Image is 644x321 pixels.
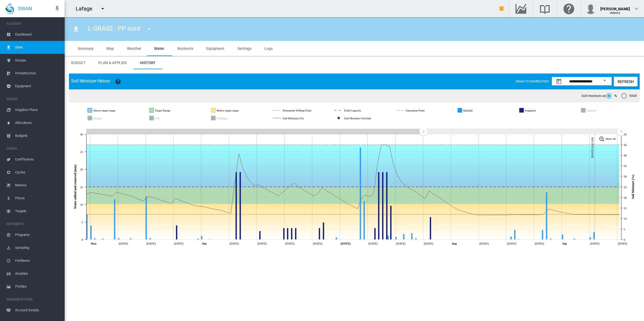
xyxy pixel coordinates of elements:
[624,238,625,241] tspan: 0
[18,5,32,12] span: SWAN
[73,26,79,32] md-icon: icon-map-marker-radius
[106,46,114,51] span: Map
[590,242,600,245] tspan: [DATE]
[99,5,106,12] md-icon: icon-menu-down
[520,108,554,113] g: Irrigation
[102,239,103,239] g: Rainfall Thu 08 May, 2025 0.2
[624,164,627,168] tspan: 35
[606,93,617,99] md-radio-button: %
[5,3,14,14] img: SWAN-Landscape-Logo-Colour-drop.png
[15,116,60,129] span: Allocations
[88,116,119,121] g: Budget
[600,4,630,9] div: [PERSON_NAME]
[390,206,392,239] g: Irrigation Sat 19 Jul, 2025 9.6
[624,133,627,136] tspan: 50
[514,5,527,12] md-icon: Go to the Data Hub
[496,3,507,14] button: icon-bell-ring
[264,46,273,51] span: Logs
[71,24,81,34] button: Click to go to list of Sites
[80,133,83,136] tspan: 30
[334,108,380,113] g: Field Capacity
[614,77,638,86] button: Click Refresh to update site data if new data or settings changes have recently been applied to t...
[341,242,350,245] tspan: [DATE]
[498,5,505,12] md-icon: icon-bell-ring
[82,221,83,224] tspan: 5
[76,5,97,12] div: Lafage
[146,197,147,239] g: Rainfall Mon 19 May, 2025 12.2
[127,46,141,51] span: Weather
[600,76,610,85] button: Open calendar
[177,46,193,51] span: Nutrients
[154,46,164,51] span: Water
[15,228,60,241] span: Programs
[6,144,60,153] span: CROPS
[605,137,616,140] tspan: Show all
[291,228,292,239] g: Irrigation Tue 24 Jun, 2025 3.2
[80,203,83,206] tspan: 10
[71,78,110,83] span: Soil Moisture History
[273,108,333,113] g: Permanent Wilting Point
[273,116,323,121] g: Soil Moisture (%)
[206,46,224,51] span: Equipment
[624,207,627,210] tspan: 15
[211,108,260,113] g: Below target range
[423,129,621,134] rect: Zoom chart using cursor arrows
[15,41,60,54] span: Sites
[201,236,202,239] g: Rainfall Mon 02 Jun, 2025 1
[633,5,640,12] md-icon: icon-chevron-down
[150,108,190,113] g: Target Range
[621,93,637,99] md-radio-button: RAW
[319,228,320,239] g: Irrigation Tue 01 Jul, 2025 3.2
[424,242,433,245] tspan: [DATE]
[574,239,575,239] g: Rainfall Thu 04 Sep, 2025 0.2
[6,295,60,304] span: ADMINISTRATION
[631,175,635,199] tspan: Soil Moisture (%)
[546,192,547,239] g: Rainfall Thu 28 Aug, 2025 13.4
[150,116,175,121] g: ETo
[590,237,591,239] g: Rainfall Mon 08 Sep, 2025 0.6
[202,242,206,245] tspan: Jun
[6,19,60,28] span: ACCOUNT
[382,172,383,239] g: Irrigation Thu 17 Jul, 2025 19.2
[6,95,60,103] span: WATER
[368,242,378,245] tspan: [DATE]
[174,242,183,245] tspan: [DATE]
[403,234,404,239] g: Rainfall Wed 23 Jul, 2025 1.5
[624,217,627,220] tspan: 10
[259,231,261,239] g: Irrigation Mon 16 Jun, 2025 2.4
[82,238,83,241] tspan: 0
[15,129,60,142] span: Budgets
[94,238,95,239] g: Rainfall Tue 06 May, 2025 0.3
[386,172,387,239] g: Irrigation Fri 18 Jul, 2025 19.2
[91,226,92,239] g: Rainfall Mon 05 May, 2025 3.9
[452,242,457,245] tspan: Aug
[140,61,155,65] span: History
[15,254,60,267] span: Fertilisers
[15,205,60,218] span: Targets
[118,238,119,239] g: Rainfall Mon 12 May, 2025 0.3
[88,108,137,113] g: Above target range
[624,186,627,189] tspan: 25
[581,93,606,98] span: Soil moisture as:
[198,239,199,239] g: Rainfall Sun 01 Jun, 2025 0.2
[15,192,60,205] span: Prices
[624,143,627,146] tspan: 45
[416,238,417,239] g: Rainfall Sat 26 Jul, 2025 0.3
[396,237,397,239] g: Rainfall Mon 21 Jul, 2025 0.7
[287,228,288,239] g: Irrigation Mon 23 Jun, 2025 3.2
[115,78,121,85] md-icon: icon-help-circle
[15,280,60,293] span: Profiles
[54,5,60,12] md-icon: icon-pin
[15,304,60,317] span: Account Details
[617,127,626,136] g: Zoom chart using cursor arrows
[146,242,156,245] tspan: [DATE]
[285,242,295,245] tspan: [DATE]
[15,80,60,93] span: Equipment
[479,242,489,245] tspan: [DATE]
[15,28,60,41] span: Dashboard
[581,108,613,113] g: Planned
[150,238,151,239] g: Rainfall Tue 20 May, 2025 0.4
[388,236,389,239] g: Rainfall Sat 19 Jul, 2025 1.1
[334,116,392,121] g: Soil Moisture Override
[146,26,152,32] md-icon: icon-menu-down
